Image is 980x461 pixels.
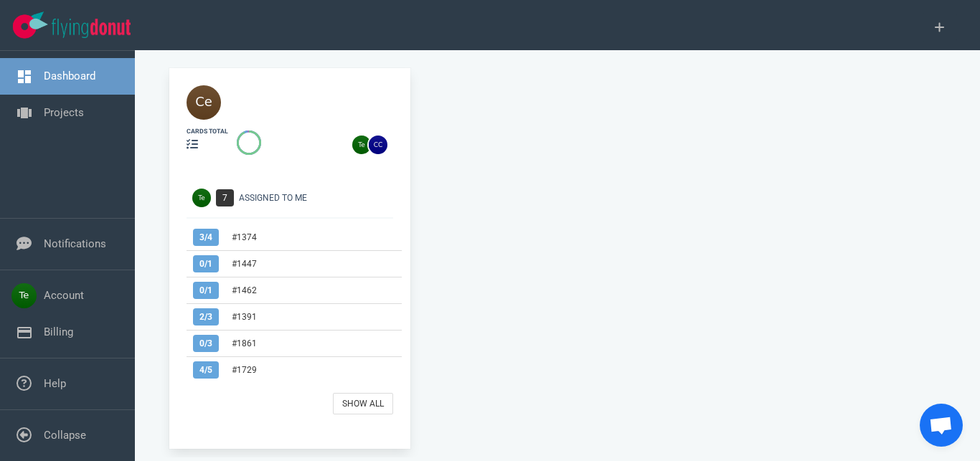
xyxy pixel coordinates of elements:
[44,325,73,338] a: Billing
[192,189,211,207] img: Avatar
[193,361,219,379] span: 4 / 5
[187,127,228,136] div: cards total
[232,312,257,322] a: #1391
[232,232,257,242] a: #1374
[44,70,95,82] a: Dashboard
[232,285,257,295] a: #1462
[44,429,86,442] a: Collapse
[193,229,219,246] span: 3 / 4
[193,282,219,299] span: 0 / 1
[232,338,257,348] a: #1861
[52,19,131,38] img: Flying Donut text logo
[187,85,221,120] img: 40
[232,365,257,375] a: #1729
[216,189,234,206] span: 7
[352,136,371,154] img: 26
[44,237,106,250] a: Notifications
[369,136,387,154] img: 26
[44,289,84,302] a: Account
[239,191,402,204] div: Assigned To Me
[333,393,393,414] a: Show All
[193,308,219,325] span: 2 / 3
[920,404,963,447] div: Chat abierto
[44,377,66,390] a: Help
[193,335,219,352] span: 0 / 3
[193,255,219,272] span: 0 / 1
[232,259,257,269] a: #1447
[44,106,84,119] a: Projects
